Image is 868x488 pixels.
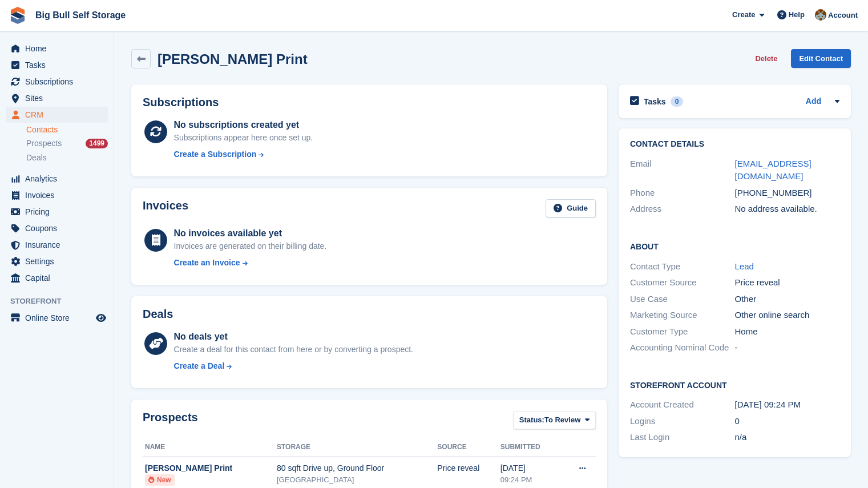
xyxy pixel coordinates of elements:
a: menu [6,171,108,187]
a: menu [6,187,108,203]
span: Coupons [25,220,94,236]
a: Contacts [26,124,108,135]
span: CRM [25,107,94,123]
span: Pricing [25,204,94,220]
a: Guide [546,199,596,218]
h2: [PERSON_NAME] Print [158,51,308,67]
span: Analytics [25,171,94,187]
span: Status: [519,414,544,426]
th: Storage [277,438,437,457]
div: Create a deal for this contact from here or by converting a prospect. [174,344,413,356]
div: Create an Invoice [174,257,240,269]
a: Preview store [94,311,108,325]
div: Customer Source [630,276,735,289]
span: Create [732,9,755,21]
span: Invoices [25,187,94,203]
button: Delete [750,49,782,68]
a: menu [6,270,108,286]
div: 0 [671,96,684,107]
a: menu [6,204,108,220]
div: [DATE] [500,462,560,474]
div: Phone [630,187,735,200]
img: stora-icon-8386f47178a22dfd0bd8f6a31ec36ba5ce8667c1dd55bd0f319d3a0aa187defe.svg [9,7,26,24]
a: menu [6,220,108,236]
span: Sites [25,90,94,106]
a: Add [806,95,821,108]
h2: Storefront Account [630,379,839,390]
div: Invoices are generated on their billing date. [174,240,327,252]
span: To Review [544,414,580,426]
span: Deals [26,152,47,163]
div: Marketing Source [630,309,735,322]
div: [PHONE_NUMBER] [735,187,840,200]
li: New [145,474,175,486]
h2: Invoices [143,199,188,218]
span: Capital [25,270,94,286]
div: [PERSON_NAME] Print [145,462,277,474]
div: Price reveal [735,276,840,289]
a: menu [6,237,108,253]
div: [DATE] 09:24 PM [735,398,840,412]
div: - [735,341,840,354]
div: Subscriptions appear here once set up. [174,132,313,144]
a: Prospects 1499 [26,138,108,150]
div: Other online search [735,309,840,322]
div: 0 [735,415,840,428]
div: No deals yet [174,330,413,344]
div: 1499 [86,139,108,148]
div: Address [630,203,735,216]
div: Last Login [630,431,735,444]
div: Email [630,158,735,183]
div: Accounting Nominal Code [630,341,735,354]
div: [GEOGRAPHIC_DATA] [277,474,437,486]
div: 09:24 PM [500,474,560,486]
a: menu [6,253,108,269]
div: Account Created [630,398,735,412]
h2: About [630,240,839,252]
span: Prospects [26,138,62,149]
h2: Contact Details [630,140,839,149]
h2: Deals [143,308,173,321]
th: Name [143,438,277,457]
a: Deals [26,152,108,164]
a: [EMAIL_ADDRESS][DOMAIN_NAME] [735,159,812,182]
div: No invoices available yet [174,227,327,240]
div: No subscriptions created yet [174,118,313,132]
span: Storefront [10,296,114,307]
a: Create a Subscription [174,148,313,160]
a: menu [6,41,108,57]
span: Tasks [25,57,94,73]
a: menu [6,57,108,73]
a: Lead [735,261,754,271]
span: Settings [25,253,94,269]
a: Edit Contact [791,49,851,68]
div: Customer Type [630,325,735,338]
div: Other [735,293,840,306]
div: Contact Type [630,260,735,273]
div: 80 sqft Drive up, Ground Floor [277,462,437,474]
div: Use Case [630,293,735,306]
div: No address available. [735,203,840,216]
span: Subscriptions [25,74,94,90]
span: Help [789,9,805,21]
button: Status: To Review [513,411,596,430]
div: Create a Deal [174,360,225,372]
span: Account [828,10,858,21]
img: Mike Llewellen Palmer [815,9,826,21]
a: menu [6,90,108,106]
a: menu [6,107,108,123]
div: Logins [630,415,735,428]
div: Price reveal [437,462,500,474]
span: Insurance [25,237,94,253]
th: Source [437,438,500,457]
span: Home [25,41,94,57]
h2: Tasks [644,96,666,107]
h2: Prospects [143,411,198,432]
div: n/a [735,431,840,444]
div: Create a Subscription [174,148,257,160]
div: Home [735,325,840,338]
th: Submitted [500,438,560,457]
a: Create an Invoice [174,257,327,269]
a: Big Bull Self Storage [31,6,130,25]
span: Online Store [25,310,94,326]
